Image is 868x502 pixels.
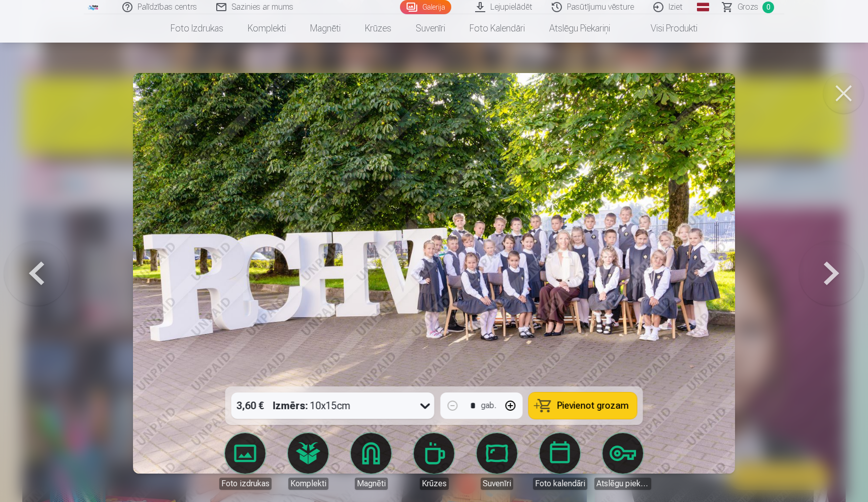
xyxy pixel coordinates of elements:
a: Magnēti [298,14,353,43]
strong: Izmērs : [273,399,308,413]
a: Suvenīri [404,14,457,43]
div: Foto kalendāri [533,478,587,490]
div: 3,60 € [231,392,269,419]
div: Foto izdrukas [219,478,272,490]
div: gab. [481,400,496,412]
a: Foto kalendāri [457,14,537,43]
a: Foto kalendāri [531,433,588,490]
a: Atslēgu piekariņi [537,14,622,43]
img: /fa1 [88,4,99,10]
div: Komplekti [288,478,328,490]
a: Visi produkti [622,14,710,43]
div: Krūzes [420,478,449,490]
a: Foto izdrukas [158,14,236,43]
a: Komplekti [236,14,298,43]
div: 10x15cm [273,392,351,419]
div: Magnēti [355,478,388,490]
a: Foto izdrukas [217,433,274,490]
a: Atslēgu piekariņi [594,433,651,490]
span: Pievienot grozam [557,401,629,410]
span: 0 [762,2,774,13]
a: Krūzes [406,433,462,490]
span: Grozs [738,1,758,13]
a: Suvenīri [469,433,525,490]
div: Atslēgu piekariņi [594,478,651,490]
a: Komplekti [280,433,337,490]
button: Pievienot grozam [529,392,637,419]
a: Magnēti [343,433,399,490]
div: Suvenīri [481,478,513,490]
a: Krūzes [353,14,404,43]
